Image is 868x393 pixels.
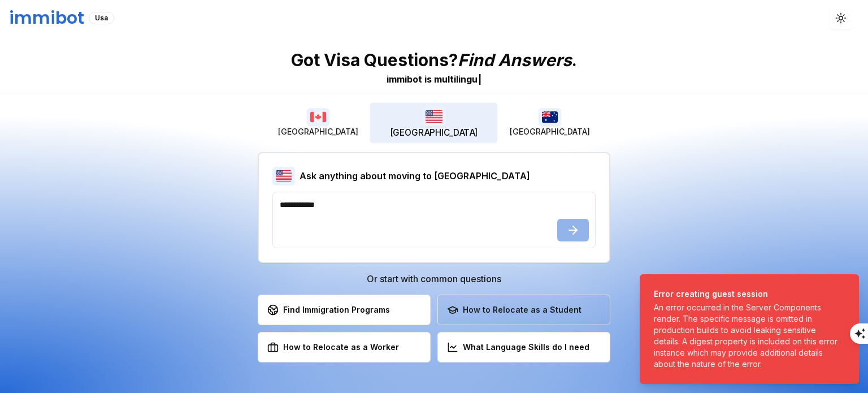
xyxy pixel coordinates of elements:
h1: immibot [9,8,84,28]
div: Find Immigration Programs [267,304,390,316]
img: Canada flag [307,108,329,126]
div: How to Relocate as a Student [447,304,581,316]
img: Australia flag [539,108,561,126]
button: How to Relocate as a Student [437,295,610,325]
div: What Language Skills do I need [447,342,589,353]
span: Find Answers [458,50,572,70]
div: immibot is [387,72,432,86]
span: [GEOGRAPHIC_DATA] [278,126,358,137]
button: How to Relocate as a Worker [258,332,431,362]
h2: Ask anything about moving to [GEOGRAPHIC_DATA] [300,169,530,183]
p: Got Visa Questions? . [291,50,577,70]
span: m u l t i l i n g u [434,74,478,85]
div: Error creating guest session [654,288,840,300]
button: What Language Skills do I need [437,332,610,362]
div: How to Relocate as a Worker [267,342,399,353]
h3: Or start with common questions [258,272,610,286]
button: Find Immigration Programs [258,295,431,325]
img: USA flag [272,167,295,185]
img: USA flag [422,106,446,126]
span: [GEOGRAPHIC_DATA] [390,127,478,139]
span: [GEOGRAPHIC_DATA] [510,126,590,137]
div: An error occurred in the Server Components render. The specific message is omitted in production ... [654,302,840,370]
div: Usa [89,12,114,24]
